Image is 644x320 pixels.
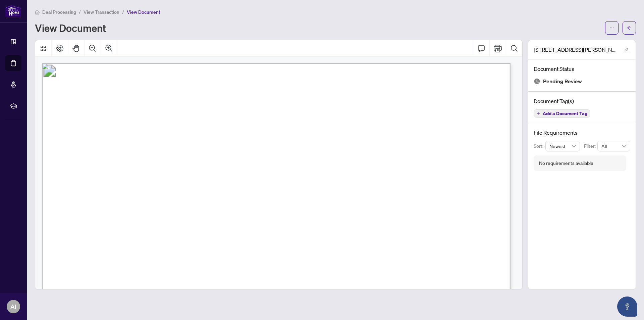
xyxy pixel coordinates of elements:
[543,111,587,116] span: Add a Document Tag
[543,77,582,86] span: Pending Review
[534,78,540,85] img: Document Status
[534,142,545,150] p: Sort:
[539,159,593,167] div: No requirements available
[609,26,614,30] span: ellipsis
[627,26,632,30] span: arrow-left
[537,112,540,115] span: plus
[534,109,590,118] button: Add a Document Tag
[601,141,626,151] span: All
[534,129,630,137] h4: File Requirements
[127,9,160,15] span: View Document
[617,296,637,317] button: Open asap
[35,22,106,33] h1: View Document
[549,141,576,151] span: Newest
[624,48,629,52] span: edit
[584,142,597,150] p: Filter:
[10,302,16,311] span: AI
[35,10,40,14] span: home
[84,9,119,15] span: View Transaction
[534,97,630,105] h4: Document Tag(s)
[79,8,81,16] li: /
[42,9,76,15] span: Deal Processing
[5,5,21,17] img: logo
[534,65,630,73] h4: Document Status
[122,8,124,16] li: /
[534,46,618,54] span: [STREET_ADDRESS][PERSON_NAME]-Trade sheet-Abid to review.pdf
